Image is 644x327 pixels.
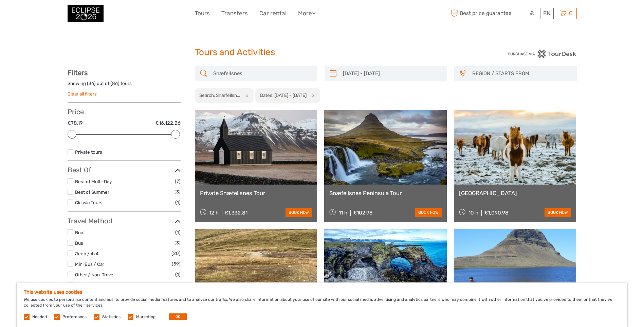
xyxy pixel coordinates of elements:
a: book now [545,208,571,217]
a: Best of Multi-Day [75,179,112,184]
span: 10 h [468,210,478,216]
span: (1) [175,271,181,278]
div: EN [540,8,554,19]
span: 0 [568,10,574,17]
a: Bus [75,240,83,246]
a: More [298,8,316,18]
a: book now [286,208,312,217]
img: PurchaseViaTourDesk.png [508,50,576,58]
strong: Filters [68,69,88,77]
a: Clear all filters [68,91,97,97]
label: Statistics [102,314,121,320]
h3: Best Of [68,166,181,174]
a: Jeep / 4x4 [75,251,98,256]
a: Mini Bus / Car [75,261,104,267]
label: £78.19 [68,120,83,127]
span: £ [530,10,534,17]
img: 3312-44506bfc-dc02-416d-ac4c-c65cb0cf8db4_logo_small.jpg [68,5,104,22]
input: SELECT DATES [340,68,444,80]
span: (3) [174,188,181,196]
span: Best price guarantee [449,8,525,19]
label: Preferences [62,314,87,320]
label: £16,122.26 [155,120,181,127]
a: Snæfellsnes Peninsula Tour [329,190,442,196]
h2: Search: Snæfellsn... [199,92,240,98]
a: Private tours [75,149,102,155]
div: £1,090.98 [484,210,509,216]
a: Classic Tours [75,200,103,205]
label: 86 [112,80,118,87]
a: book now [415,208,442,217]
button: x [241,92,250,99]
span: (59) [172,260,181,268]
div: £1,332.81 [225,210,247,216]
a: Best of Summer [75,189,109,195]
a: Other / Non-Travel [75,272,114,277]
a: [GEOGRAPHIC_DATA] [459,190,571,196]
span: (20) [171,249,181,257]
span: (1) [175,228,181,236]
span: (2) [174,281,181,289]
a: Tours [195,8,210,18]
button: OK [169,313,187,320]
a: Car rental [259,8,287,18]
span: 12 h [209,210,219,216]
div: We use cookies to personalise content and ads, to provide social media features and to analyse ou... [17,282,627,327]
h1: Tours and Activities [195,47,449,58]
span: (3) [174,239,181,247]
div: Showing ( ) out of ( ) tours [68,80,181,91]
a: Boat [75,230,85,235]
span: 11 h [339,210,347,216]
h3: Travel Method [68,217,181,225]
label: Needed [32,314,47,320]
a: Private Snæfellsnes Tour [200,190,312,196]
button: REGION / STARTS FROM [469,68,573,79]
h3: Price [68,108,181,116]
label: Marketing [136,314,155,320]
a: Transfers [221,8,248,18]
div: £102.98 [353,210,373,216]
button: x [308,92,317,99]
span: (7) [175,177,181,185]
h2: Dates: [DATE] - [DATE] [260,92,307,98]
span: (1) [175,199,181,206]
input: SEARCH [210,68,314,80]
h5: This website uses cookies [24,289,620,295]
label: 36 [89,80,94,87]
